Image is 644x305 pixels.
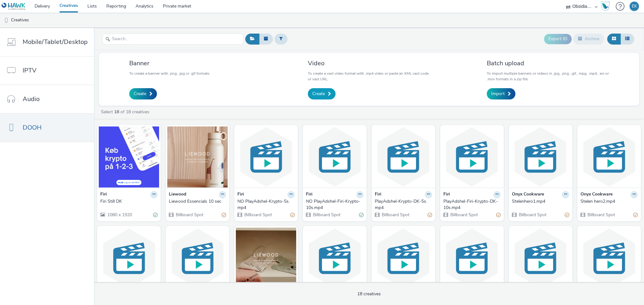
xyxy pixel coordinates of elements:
span: Audio [23,94,40,104]
strong: 18 [114,109,119,115]
span: Billboard Spot [450,212,478,218]
button: Table [620,34,634,44]
div: Stelenhero1.mp4 [512,198,567,205]
button: Export ID [544,34,572,44]
img: NO PlayAdshel-Krypto-5s.mp4 visual [236,126,296,188]
p: To create a vast video format with .mp4 video or paste an XML vast code or vast URL. [308,71,430,82]
h3: Banner [129,59,210,67]
div: Partially valid [633,211,638,218]
a: Stelen hero2.mp4 [580,198,638,205]
div: Valid [153,211,158,218]
span: 1080 x 1920 [107,212,132,218]
img: dooh [3,17,9,24]
img: Firi Still DK visual [99,126,159,188]
strong: Firi [443,191,450,198]
a: Create [308,88,336,99]
span: 18 creatives [357,291,381,297]
span: DOOH [23,123,42,132]
div: EK [632,2,637,11]
a: Firi Still DK [100,198,158,205]
span: Import [491,91,505,97]
a: NO PlayAdshel-Krypto-5s.mp4 [237,198,295,211]
img: PlayAdshel-Firi-Petter-5s.mp4 visual [304,227,365,289]
strong: Onyx Cookware [512,191,544,198]
img: PlayAdshel-Firi-Trym-Ruben-10s.mp4 visual [442,227,502,289]
span: Billboard Spot [381,212,409,218]
img: Hawk Academy [601,1,610,11]
div: Partially valid [222,211,226,218]
span: Create [134,91,146,97]
span: Billboard Spot [312,212,341,218]
span: Mobile/Tablet/Desktop [23,37,88,46]
img: Stelen hero3.mp4 visual [99,227,159,289]
button: Grid [607,34,621,44]
div: NO PlayAdshel-Krypto-5s.mp4 [237,198,292,211]
div: Liewood Essencials 10 sec [169,198,224,205]
a: PlayAdshel-Krypto-DK-5s.mp4 [375,198,432,211]
span: Create [312,91,325,97]
p: To create a banner with .png, .jpg or .gif formats. [129,71,210,76]
div: Partially valid [496,211,501,218]
img: PlayAdshel-Firi-Krypto-DK-10s.mp4 visual [442,126,502,188]
div: Partially valid [428,211,432,218]
strong: Liewood [169,191,186,198]
div: Partially valid [290,211,295,218]
a: PlayAdshel-Firi-Krypto-DK-10s.mp4 [443,198,501,211]
img: NO PlayAdshel-Firi-Krypto-10s.mp4 visual [304,126,365,188]
span: Billboard Spot [587,212,615,218]
img: PlayAdshel-Firi-Trym-5s.mp4 visual [579,227,639,289]
strong: Firi [100,191,107,198]
a: Select of 18 creatives [100,109,152,115]
div: Firi Still DK [100,198,155,205]
strong: Onyx Cookware [580,191,613,198]
div: NO PlayAdshel-Firi-Krypto-10s.mp4 [306,198,361,211]
img: PlayAdshel-Krypto-DK-5s.mp4 visual [373,126,434,188]
button: Archive [573,34,604,44]
a: NO PlayAdshel-Firi-Krypto-10s.mp4 [306,198,363,211]
img: Liewood Essencials creative visual [236,227,296,289]
img: Stelen hero2.mp4 visual [579,126,639,188]
span: IPTV [23,66,36,75]
div: PlayAdshel-Krypto-DK-5s.mp4 [375,198,430,211]
a: Liewood Essencials 10 sec [169,198,226,205]
img: Stelenhero1.mp4 visual [510,126,571,188]
strong: Firi [237,191,244,198]
img: Stelen hero4.mp4 visual [167,227,228,289]
a: Create [129,88,157,99]
img: PlayAdshel-Firi-Elin-5s.mp4 visual [373,227,434,289]
img: Liewood Essencials 10 sec visual [167,126,228,188]
a: Hawk Academy [601,1,613,11]
img: undefined Logo [2,3,26,10]
span: Billboard Spot [244,212,272,218]
strong: Firi [375,191,381,198]
a: Stelenhero1.mp4 [512,198,569,205]
img: PlayAdshel-Firi-Ruben-5s.mp4 visual [510,227,571,289]
h3: Batch upload [487,59,609,67]
span: Billboard Spot [175,212,203,218]
strong: Firi [306,191,313,198]
div: Partially valid [565,211,569,218]
h3: Video [308,59,430,67]
input: Search... [102,34,244,45]
div: Valid [359,211,364,218]
div: Stelen hero2.mp4 [580,198,635,205]
p: To import multiple banners or videos in .jpg, .png, .gif, .mpg, .mp4, .avi or .mov formats in a z... [487,71,609,82]
a: Import [487,88,515,99]
div: PlayAdshel-Firi-Krypto-DK-10s.mp4 [443,198,498,211]
span: Billboard Spot [518,212,547,218]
